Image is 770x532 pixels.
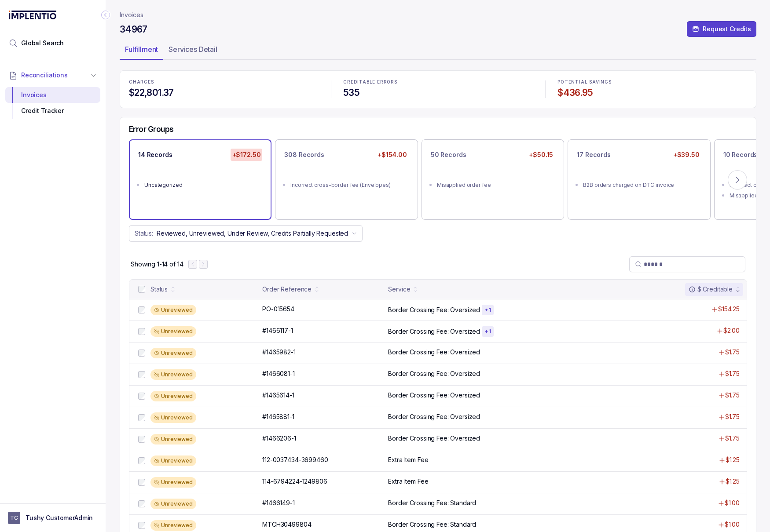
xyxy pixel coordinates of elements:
[138,522,145,529] input: checkbox-checkbox
[262,369,295,378] p: #1466081-1
[131,260,183,269] p: Showing 1-14 of 14
[725,348,740,357] p: $1.75
[388,499,476,507] p: Border Crossing Fee: Standard
[21,71,68,80] span: Reconciliations
[723,150,758,159] p: 10 Records
[284,150,324,159] p: 308 Records
[231,149,263,161] p: +$172.50
[150,305,196,315] div: Unreviewed
[163,42,223,60] li: Tab Services Detail
[388,369,480,378] p: Border Crossing Fee: Oversized
[262,455,328,464] p: 112-0037434-3699460
[262,434,296,443] p: #1466206-1
[388,434,480,443] p: Border Crossing Fee: Oversized
[671,149,701,161] p: +$39.50
[437,181,554,189] div: Misapplied order fee
[138,436,145,443] input: checkbox-checkbox
[138,328,145,335] input: checkbox-checkbox
[120,42,163,60] li: Tab Fulfillment
[150,477,196,488] div: Unreviewed
[150,369,196,380] div: Unreviewed
[12,103,93,119] div: Credit Tracker
[262,477,327,486] p: 114-6794224-1249806
[388,285,410,294] div: Service
[21,39,64,47] span: Global Search
[138,393,145,400] input: checkbox-checkbox
[725,391,740,400] p: $1.75
[388,391,480,400] p: Border Crossing Fee: Oversized
[725,369,740,378] p: $1.75
[138,479,145,486] input: checkbox-checkbox
[527,149,555,161] p: +$50.15
[150,520,196,531] div: Unreviewed
[388,327,480,336] p: Border Crossing Fee: Oversized
[388,520,476,529] p: Border Crossing Fee: Standard
[718,305,740,313] p: $154.25
[138,500,145,507] input: checkbox-checkbox
[12,87,93,103] div: Invoices
[8,512,98,524] button: User initialsTushy CustomerAdmin
[138,350,145,357] input: checkbox-checkbox
[150,326,196,337] div: Unreviewed
[725,499,740,507] p: $1.00
[262,305,294,313] p: PO-015654
[150,499,196,509] div: Unreviewed
[726,477,740,486] p: $1.25
[129,124,174,134] h5: Error Groups
[557,80,747,85] p: POTENTIAL SAVINGS
[343,87,533,99] h4: 535
[138,150,172,159] p: 14 Records
[135,229,153,238] p: Status:
[725,520,740,529] p: $1.00
[138,371,145,378] input: checkbox-checkbox
[703,25,751,33] p: Request Credits
[120,11,143,19] a: Invoices
[290,181,407,189] div: Incorrect cross-border fee (Envelopes)
[169,44,217,55] p: Services Detail
[262,348,296,357] p: #1465982-1
[388,348,480,357] p: Border Crossing Fee: Oversized
[150,455,196,466] div: Unreviewed
[388,412,480,421] p: Border Crossing Fee: Oversized
[157,229,348,238] p: Reviewed, Unreviewed, Under Review, Credits Partially Requested
[144,181,261,189] div: Uncategorized
[150,412,196,423] div: Unreviewed
[138,306,145,313] input: checkbox-checkbox
[431,150,466,159] p: 50 Records
[150,391,196,401] div: Unreviewed
[262,285,312,294] div: Order Reference
[388,306,480,314] p: Border Crossing Fee: Oversized
[138,414,145,421] input: checkbox-checkbox
[5,85,100,121] div: Reconciliations
[138,457,145,464] input: checkbox-checkbox
[5,66,100,85] button: Reconciliations
[120,42,756,60] ul: Tab Group
[689,285,733,294] div: $ Creditable
[388,455,428,464] p: Extra Item Fee
[484,306,491,313] p: + 1
[376,149,409,161] p: +$154.00
[26,514,93,522] p: Tushy CustomerAdmin
[262,520,311,529] p: MTCH30499804
[484,328,491,335] p: + 1
[577,150,611,159] p: 17 Records
[100,10,111,20] div: Collapse Icon
[120,23,147,36] h4: 34967
[388,477,428,486] p: Extra Item Fee
[557,87,747,99] h4: $436.95
[150,434,196,445] div: Unreviewed
[129,80,319,85] p: CHARGES
[138,286,145,293] input: checkbox-checkbox
[725,412,740,421] p: $1.75
[262,391,294,400] p: #1465614-1
[262,326,293,335] p: #1466117-1
[131,260,183,269] div: Remaining page entries
[343,80,533,85] p: CREDITABLE ERRORS
[726,455,740,464] p: $1.25
[125,44,158,55] p: Fulfillment
[150,285,168,294] div: Status
[120,11,143,19] nav: breadcrumb
[150,348,196,358] div: Unreviewed
[725,434,740,443] p: $1.75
